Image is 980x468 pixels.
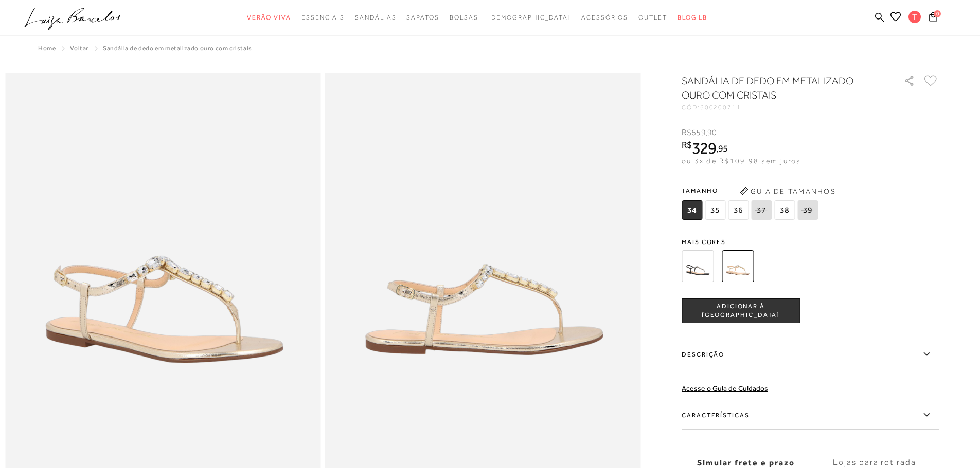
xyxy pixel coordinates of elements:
h1: SANDÁLIA DE DEDO EM METALIZADO OURO COM CRISTAIS [682,73,875,102]
span: 38 [774,200,795,220]
span: [DEMOGRAPHIC_DATA] [488,14,571,21]
i: , [706,128,717,137]
span: ou 3x de R$109,98 sem juros [682,157,800,165]
a: categoryNavScreenReaderText [638,8,667,27]
span: 600200711 [700,104,741,111]
span: ADICIONAR À [GEOGRAPHIC_DATA] [682,302,799,320]
span: 34 [682,200,702,220]
label: Características [682,400,939,430]
button: Guia de Tamanhos [736,183,839,199]
span: Verão Viva [247,14,291,21]
a: Voltar [70,45,88,52]
a: categoryNavScreenReaderText [450,8,478,27]
span: 37 [751,200,772,220]
a: BLOG LB [678,8,707,27]
button: 0 [926,11,940,25]
span: 90 [707,128,717,137]
i: , [716,144,728,153]
span: Sapatos [406,14,439,21]
div: CÓD: [682,104,887,110]
span: Outlet [638,14,667,21]
span: Essenciais [301,14,345,21]
span: T [908,11,921,23]
img: SANDÁLIA DE DEDO EM METALIZADO OURO COM CRISTAIS [722,250,754,282]
span: Bolsas [450,14,478,21]
a: categoryNavScreenReaderText [301,8,345,27]
a: categoryNavScreenReaderText [355,8,396,27]
a: categoryNavScreenReaderText [406,8,439,27]
span: Tamanho [682,183,821,198]
span: 35 [705,200,725,220]
span: 36 [728,200,749,220]
span: Acessórios [581,14,628,21]
a: Home [38,45,56,52]
i: R$ [682,140,692,149]
a: Acesse o Guia de Cuidados [682,384,768,392]
i: R$ [682,128,691,137]
span: Sandálias [355,14,396,21]
a: categoryNavScreenReaderText [581,8,628,27]
span: 39 [797,200,818,220]
span: 95 [718,143,728,154]
span: 0 [934,10,941,17]
img: SANDÁLIA DE DEDO EM COURO PRETO COM CRISTAIS [682,250,714,282]
span: 329 [692,139,716,157]
span: SANDÁLIA DE DEDO EM METALIZADO OURO COM CRISTAIS [103,45,252,52]
label: Descrição [682,340,939,369]
button: T [904,10,926,26]
button: ADICIONAR À [GEOGRAPHIC_DATA] [682,298,800,323]
span: BLOG LB [678,14,707,21]
span: Mais cores [682,239,939,245]
a: categoryNavScreenReaderText [247,8,291,27]
span: 659 [691,128,705,137]
a: noSubCategoriesText [488,8,571,27]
